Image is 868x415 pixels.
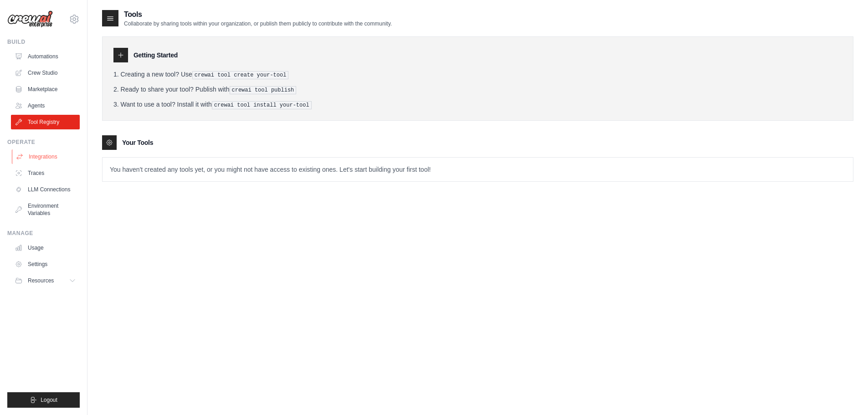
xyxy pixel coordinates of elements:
[11,66,80,80] a: Crew Studio
[124,9,392,20] h2: Tools
[122,138,153,147] h3: Your Tools
[212,101,312,109] pre: crewai tool install your-tool
[11,199,80,220] a: Environment Variables
[11,166,80,180] a: Traces
[230,86,297,94] pre: crewai tool publish
[11,49,80,64] a: Automations
[7,230,80,237] div: Manage
[28,277,54,284] span: Resources
[11,82,80,97] a: Marketplace
[113,70,842,79] li: Creating a new tool? Use
[11,115,80,129] a: Tool Registry
[124,20,392,27] p: Collaborate by sharing tools within your organization, or publish them publicly to contribute wit...
[7,138,80,146] div: Operate
[7,10,53,28] img: Logo
[192,71,289,79] pre: crewai tool create your-tool
[11,273,80,288] button: Resources
[7,38,80,46] div: Build
[113,100,842,109] li: Want to use a tool? Install it with
[7,392,80,408] button: Logout
[41,396,57,404] span: Logout
[103,158,853,181] p: You haven't created any tools yet, or you might not have access to existing ones. Let's start bui...
[12,149,81,164] a: Integrations
[11,182,80,197] a: LLM Connections
[113,85,842,94] li: Ready to share your tool? Publish with
[11,241,80,255] a: Usage
[11,98,80,113] a: Agents
[11,257,80,272] a: Settings
[134,51,178,60] h3: Getting Started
